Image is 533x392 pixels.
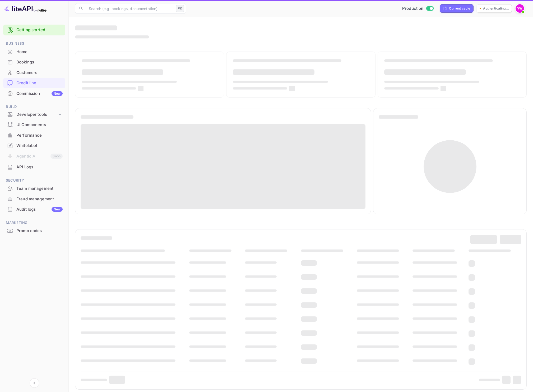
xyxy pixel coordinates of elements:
[3,178,65,183] span: Security
[3,204,65,215] div: Audit logsNew
[16,228,63,234] div: Promo codes
[16,164,63,170] div: API Logs
[16,59,63,65] div: Bookings
[3,162,65,172] a: API Logs
[52,207,63,212] div: New
[516,4,524,13] img: Yahav Winkler
[4,4,47,13] img: LiteAPI logo
[16,196,63,202] div: Fraud management
[449,6,470,11] div: Current cycle
[16,186,63,192] div: Team management
[16,27,63,33] a: Getting started
[3,25,65,35] div: Getting started
[16,132,63,139] div: Performance
[3,183,65,193] a: Team management
[3,78,65,88] div: Credit line
[483,6,509,11] p: Authenticating...
[16,49,63,55] div: Home
[16,80,63,86] div: Credit line
[3,141,65,150] a: Whitelabel
[3,194,65,204] div: Fraud management
[3,89,65,98] a: CommissionNew
[3,89,65,99] div: CommissionNew
[52,91,63,96] div: New
[30,378,39,388] button: Collapse navigation
[3,130,65,140] a: Performance
[3,57,65,67] a: Bookings
[86,3,174,14] input: Search (e.g. bookings, documentation)
[3,78,65,88] a: Credit line
[3,226,65,236] div: Promo codes
[3,226,65,236] a: Promo codes
[3,41,65,47] span: Business
[3,120,65,130] div: UI Components
[3,47,65,57] a: Home
[3,104,65,110] span: Build
[3,68,65,77] a: Customers
[16,206,63,213] div: Audit logs
[16,143,63,149] div: Whitelabel
[16,91,63,97] div: Commission
[3,141,65,151] div: Whitelabel
[3,183,65,194] div: Team management
[3,162,65,172] div: API Logs
[3,130,65,141] div: Performance
[3,204,65,214] a: Audit logsNew
[3,68,65,78] div: Customers
[3,47,65,57] div: Home
[16,112,57,118] div: Developer tools
[400,6,436,12] div: Switch to Sandbox mode
[176,5,184,12] div: ⌘K
[16,122,63,128] div: UI Components
[3,194,65,204] a: Fraud management
[3,110,65,119] div: Developer tools
[3,120,65,130] a: UI Components
[402,6,424,12] span: Production
[16,70,63,76] div: Customers
[3,220,65,226] span: Marketing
